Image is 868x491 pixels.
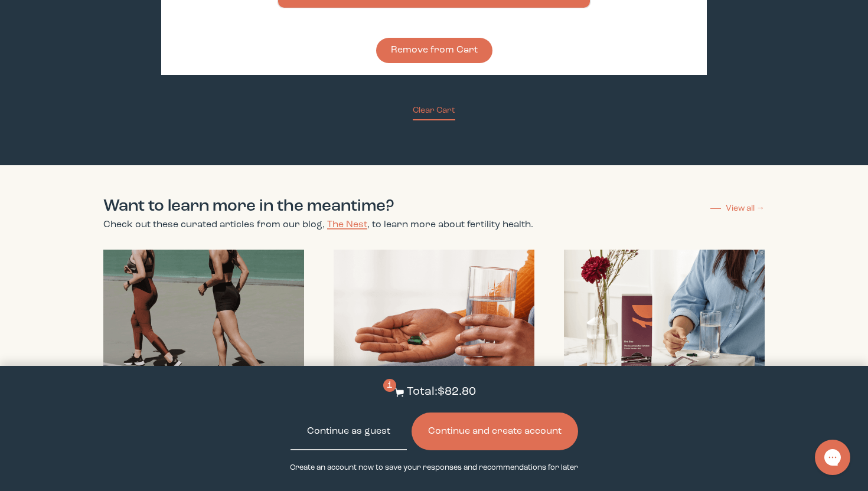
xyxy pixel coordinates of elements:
[103,250,304,397] img: How to prep for IVF with tips from an ND
[327,220,367,230] a: The Nest
[334,250,534,397] img: Can you take a prenatal even if you're not pregnant?
[103,195,533,218] h2: Want to learn more in the meantime?
[291,413,407,450] button: Continue as guest
[383,379,396,392] span: 1
[710,202,765,214] a: View all →
[412,413,578,450] button: Continue and create account
[103,218,533,232] p: Check out these curated articles from our blog, , to learn more about fertility health.
[407,384,476,401] p: Total: $82.80
[413,104,455,120] button: Clear Cart
[809,436,856,479] iframe: Gorgias live chat messenger
[376,38,492,63] button: Remove from Cart
[290,462,578,473] p: Create an account now to save your responses and recommendations for later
